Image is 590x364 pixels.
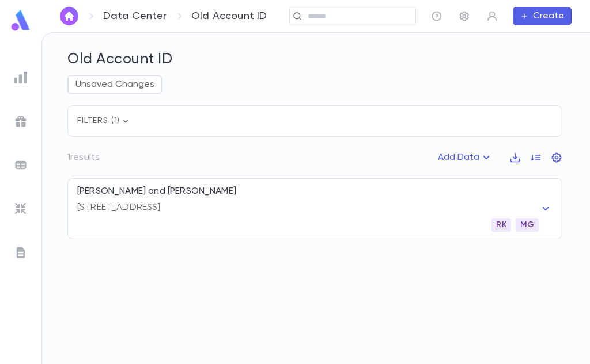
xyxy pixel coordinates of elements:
[67,75,162,94] button: Unsaved Changes
[516,220,539,229] span: MG
[77,186,236,197] p: [PERSON_NAME] and [PERSON_NAME]
[62,12,76,21] img: home_white.a664292cf8c1dea59945f0da9f25487c.svg
[14,71,28,85] img: reports_grey.c525e4749d1bce6a11f5fe2a8de1b229.svg
[513,7,572,25] button: Create
[14,246,28,259] img: letters_grey.7941b92b52307dd3b8a917253454ce1c.svg
[491,220,510,229] span: RK
[14,202,28,216] img: imports_grey.530a8a0e642e233f2baf0ef88e8c9fcb.svg
[67,152,100,163] p: 1 results
[14,158,28,172] img: batches_grey.339ca447c9d9533ef1741baa751efc33.svg
[9,9,32,32] img: logo
[14,114,28,128] img: campaigns_grey.99e729a5f7ee94e3726e6486bddda8f1.svg
[431,148,500,167] button: Add Data
[77,202,539,213] p: [STREET_ADDRESS]
[67,51,172,68] h5: Old Account ID
[77,117,131,125] span: Filters ( 1 )
[191,10,267,22] p: Old Account ID
[103,10,167,22] a: Data Center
